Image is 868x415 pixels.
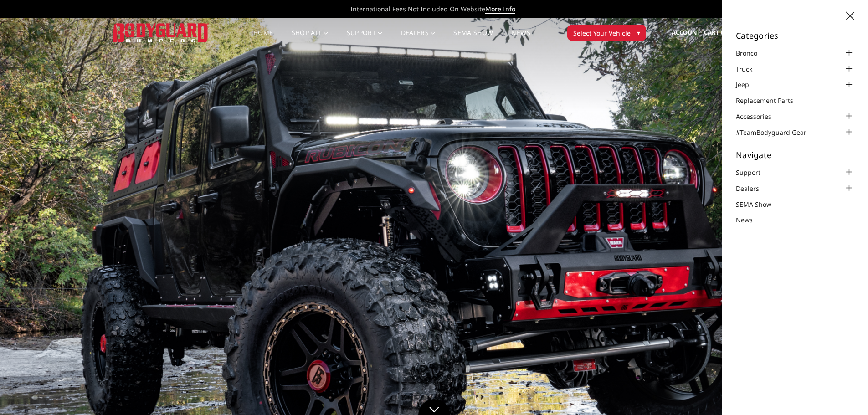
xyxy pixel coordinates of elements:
a: Replacement Parts [736,96,805,105]
a: Bronco [736,48,769,58]
span: Cart [704,28,719,36]
a: Truck [736,64,764,74]
a: Cart 0 [704,20,728,45]
a: Click to Down [418,399,450,415]
h5: Categories [736,31,854,40]
a: SEMA Show [736,200,783,209]
a: Jeep [736,80,760,89]
span: Account [672,28,701,36]
a: Home [253,30,273,47]
a: Support [736,168,772,177]
a: Dealers [401,30,436,47]
span: ▾ [637,28,640,37]
span: Select Your Vehicle [573,28,631,38]
a: More Info [485,5,515,14]
h5: Navigate [736,151,854,159]
a: Dealers [736,184,770,193]
a: shop all [292,30,329,47]
img: BODYGUARD BUMPERS [113,23,209,42]
button: Select Your Vehicle [567,25,646,41]
iframe: Chat Widget [822,371,868,415]
span: 0 [721,29,728,36]
a: Account [672,20,701,45]
a: #TeamBodyguard Gear [736,128,818,137]
a: News [736,215,764,225]
a: News [511,30,530,47]
a: Accessories [736,112,783,121]
a: Support [347,30,383,47]
a: SEMA Show [453,30,493,47]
